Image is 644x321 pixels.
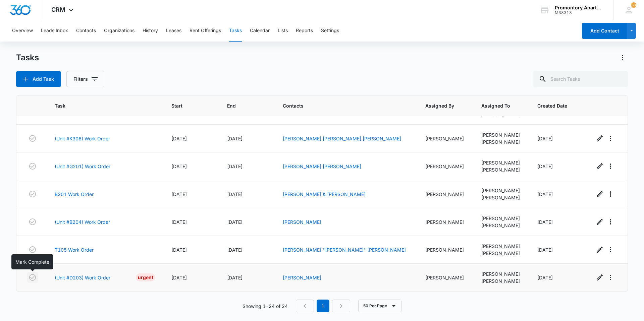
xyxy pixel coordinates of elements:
[227,275,243,280] span: [DATE]
[481,102,512,109] span: Assigned To
[481,270,521,277] div: [PERSON_NAME]
[55,274,110,281] a: (Unit #D203) Work Order
[190,20,221,42] button: Rent Offerings
[425,163,465,170] div: [PERSON_NAME]
[537,164,553,169] span: [DATE]
[227,219,243,225] span: [DATE]
[55,163,110,170] a: (Unit #G201) Work Order
[358,300,401,312] button: 50 Per Page
[481,243,521,250] div: [PERSON_NAME]
[55,246,94,253] a: T105 Work Order
[104,20,135,42] button: Organizations
[537,191,553,197] span: [DATE]
[425,102,455,109] span: Assigned By
[55,218,110,226] a: (Unit #B204) Work Order
[55,135,110,142] a: (Unit #K306) Work Order
[425,274,465,281] div: [PERSON_NAME]
[227,136,243,141] span: [DATE]
[555,5,604,10] div: account name
[16,71,61,87] button: Add Task
[278,20,288,42] button: Lists
[51,6,65,13] span: CRM
[317,300,329,312] em: 1
[481,250,521,257] div: [PERSON_NAME]
[229,20,242,42] button: Tasks
[250,20,270,42] button: Calendar
[227,102,257,109] span: End
[283,164,361,169] a: [PERSON_NAME] [PERSON_NAME]
[171,136,187,141] span: [DATE]
[283,219,321,225] a: [PERSON_NAME]
[283,191,366,197] a: [PERSON_NAME] & [PERSON_NAME]
[537,219,553,225] span: [DATE]
[41,20,68,42] button: Leads Inbox
[171,164,187,169] span: [DATE]
[537,247,553,253] span: [DATE]
[55,102,146,109] span: Task
[16,53,39,63] h1: Tasks
[481,215,521,222] div: [PERSON_NAME]
[171,191,187,197] span: [DATE]
[481,277,521,284] div: [PERSON_NAME]
[143,20,158,42] button: History
[425,218,465,226] div: [PERSON_NAME]
[481,138,521,145] div: [PERSON_NAME]
[425,246,465,253] div: [PERSON_NAME]
[481,166,521,173] div: [PERSON_NAME]
[631,2,636,8] span: 33
[171,275,187,280] span: [DATE]
[533,71,628,87] input: Search Tasks
[171,219,187,225] span: [DATE]
[425,135,465,142] div: [PERSON_NAME]
[136,273,155,281] div: Urgent
[296,300,350,312] nav: Pagination
[481,159,521,166] div: [PERSON_NAME]
[283,275,321,280] a: [PERSON_NAME]
[537,136,553,141] span: [DATE]
[481,194,521,201] div: [PERSON_NAME]
[166,20,181,42] button: Leases
[76,20,96,42] button: Contacts
[11,254,53,269] div: Mark Complete
[227,247,243,253] span: [DATE]
[425,191,465,198] div: [PERSON_NAME]
[631,2,636,8] div: notifications count
[227,164,243,169] span: [DATE]
[481,222,521,229] div: [PERSON_NAME]
[481,131,521,138] div: [PERSON_NAME]
[283,247,406,253] a: [PERSON_NAME] "[PERSON_NAME]" [PERSON_NAME]
[55,191,94,198] a: B201 Work Order
[171,102,201,109] span: Start
[555,10,604,15] div: account id
[481,187,521,194] div: [PERSON_NAME]
[12,20,33,42] button: Overview
[582,23,627,39] button: Add Contact
[227,191,243,197] span: [DATE]
[283,136,401,141] a: [PERSON_NAME] [PERSON_NAME] [PERSON_NAME]
[321,20,339,42] button: Settings
[537,102,569,109] span: Created Date
[617,52,628,63] button: Actions
[283,102,399,109] span: Contacts
[537,275,553,280] span: [DATE]
[243,303,288,310] p: Showing 1-24 of 24
[171,247,187,253] span: [DATE]
[66,71,104,87] button: Filters
[296,20,313,42] button: Reports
